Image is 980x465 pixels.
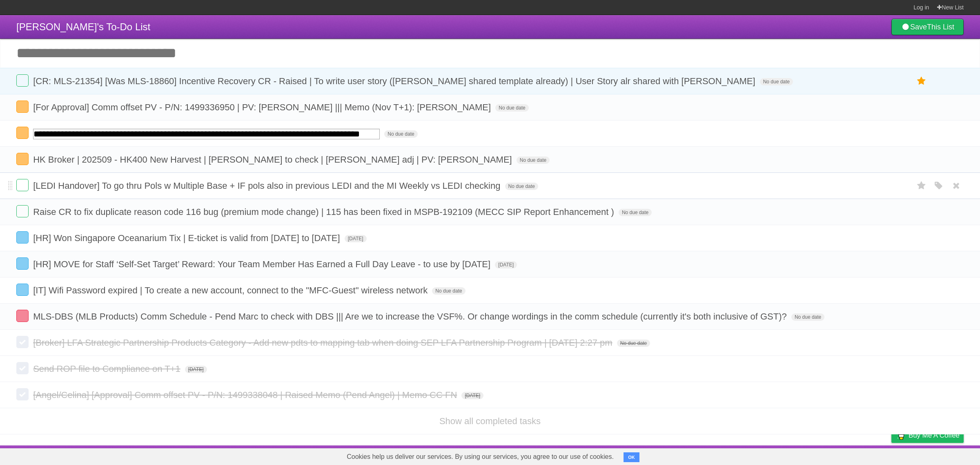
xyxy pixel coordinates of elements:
[16,257,29,270] label: Done
[33,233,342,243] span: [HR] Won Singapore Oceanarium Tix | E-ticket is valid from [DATE] to [DATE]
[912,447,964,463] a: Suggest a feature
[33,285,430,295] span: [IT] Wifi Password expired | To create a new account, connect to the "MFC-Guest" wireless network
[495,104,528,112] span: No due date
[33,181,502,191] span: [LEDI Handover] To go thru Pols w Multiple Base + IF pols also in previous LEDI and the MI Weekly...
[33,364,183,374] span: Send ROP file to Compliance on T+1
[853,447,871,463] a: Terms
[185,366,207,373] span: [DATE]
[16,153,29,165] label: Done
[895,428,906,442] img: Buy me a coffee
[791,313,824,321] span: No due date
[505,183,538,190] span: No due date
[432,287,465,295] span: No due date
[33,102,493,112] span: [For Approval] Comm offset PV - P/N: 1499336950 | PV: [PERSON_NAME] ||| Memo (Nov T+1): [PERSON_N...
[927,23,954,31] b: This List
[33,207,616,217] span: Raise CR to fix duplicate reason code 116 bug (premium mode change) | 115 has been fixed in MSPB-...
[891,19,964,35] a: SaveThis List
[33,154,514,165] span: HK Broker | 202509 - HK400 New Harvest | [PERSON_NAME] to check | [PERSON_NAME] adj | PV: [PERSON...
[909,428,960,443] span: Buy me a coffee
[624,452,639,462] button: OK
[16,127,29,139] label: Done
[384,130,417,138] span: No due date
[914,179,929,192] label: Star task
[16,284,29,296] label: Done
[619,209,652,216] span: No due date
[914,74,929,88] label: Star task
[16,231,29,244] label: Done
[33,311,789,322] span: MLS-DBS (MLB Products) Comm Schedule - Pend Marc to check with DBS ||| Are we to increase the VSF...
[783,447,800,463] a: About
[16,21,150,32] span: [PERSON_NAME]'s To-Do List
[881,447,902,463] a: Privacy
[33,76,757,86] span: [CR: MLS-21354] [Was MLS-18860] Incentive Recovery CR - Raised | To write user story ([PERSON_NAM...
[339,449,622,465] span: Cookies help us deliver our services. By using our services, you agree to our use of cookies.
[617,340,650,347] span: No due date
[439,416,541,426] a: Show all completed tasks
[345,235,367,242] span: [DATE]
[16,101,29,113] label: Done
[891,428,964,443] a: Buy me a coffee
[16,205,29,217] label: Done
[16,362,29,374] label: Done
[33,390,459,400] span: [Angel/Celina] [Approval] Comm offset PV - P/N: 1499338048 | Raised Memo (Pend Angel) | Memo CC FN
[33,338,615,348] span: [Broker] LFA Strategic Partnership Products Category - Add new pdts to mapping tab when doing SEP...
[16,310,29,322] label: Done
[810,447,843,463] a: Developers
[495,261,517,268] span: [DATE]
[16,336,29,348] label: Done
[16,74,29,87] label: Done
[517,156,550,164] span: No due date
[461,392,483,399] span: [DATE]
[16,179,29,191] label: Done
[33,259,492,269] span: [HR] MOVE for Staff ‘Self-Set Target’ Reward: Your Team Member Has Earned a Full Day Leave - to u...
[16,388,29,400] label: Done
[760,78,793,85] span: No due date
